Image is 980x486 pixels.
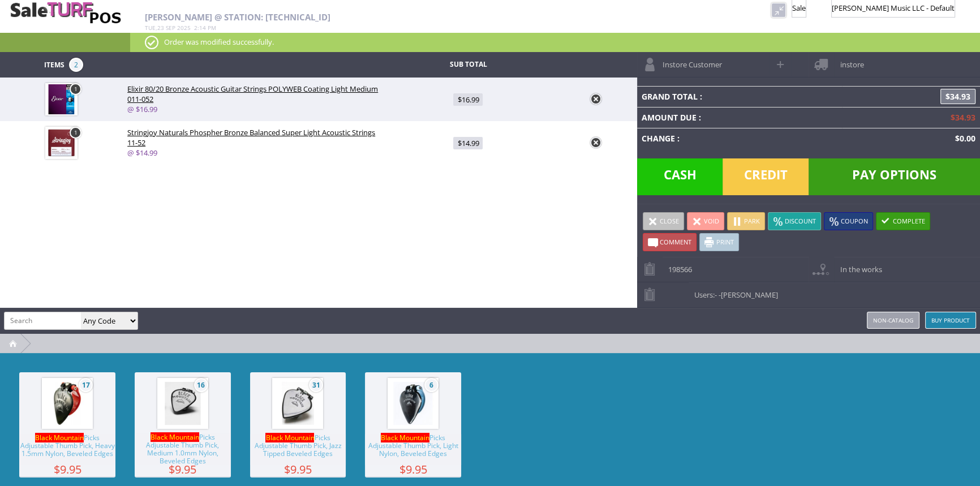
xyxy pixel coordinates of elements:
[19,434,115,465] span: Picks Adjustable Thumb Pick, Heavy 1.5mm Nylon, Beveled Edges
[727,212,765,230] a: Park
[637,107,842,128] td: Amount Due :
[768,212,821,230] a: Discount
[69,58,83,72] span: 2
[309,378,323,392] span: 31
[145,12,635,22] h2: [PERSON_NAME] @ Station: [TECHNICAL_ID]
[663,257,692,274] span: 198566
[79,378,93,392] span: 17
[177,24,191,32] span: 2025
[250,434,346,465] span: Picks Adjustable Thumb Pick, Jazz Tipped Beveled Edges
[687,212,724,230] a: Void
[145,36,965,48] p: Order was modified successfully.
[809,158,980,195] span: Pay Options
[719,290,778,300] span: -[PERSON_NAME]
[145,24,216,32] span: , :
[657,52,722,70] span: Instore Customer
[689,282,778,300] span: Users:
[194,24,197,32] span: 2
[19,465,115,474] span: $9.95
[70,127,81,139] a: 1
[166,24,175,32] span: Sep
[157,24,164,32] span: 23
[365,434,461,465] span: Picks Adjustable Thumb Pick, Light Nylon, Beveled Edges
[35,433,84,442] span: Black Mountain
[127,104,157,114] a: @ $16.99
[127,127,375,148] span: Stringjoy Naturals Phospher Bronze Balanced Super Light Acoustic Strings 11-52
[199,24,206,32] span: 14
[834,52,863,70] span: instore
[715,290,717,300] span: -
[867,312,919,329] a: Non-catalog
[946,112,975,123] span: $34.93
[699,233,739,251] a: Print
[365,465,461,474] span: $9.95
[194,378,208,392] span: 16
[940,89,975,104] span: $34.93
[925,312,976,329] a: Buy Product
[643,212,684,230] a: Close
[208,24,216,32] span: pm
[127,148,157,158] a: @ $14.99
[453,93,483,106] span: $16.99
[265,433,314,442] span: Black Mountain
[382,58,554,72] td: Sub Total
[637,158,723,195] span: Cash
[381,433,429,442] span: Black Mountain
[135,433,231,465] span: Picks Adjustable Thumb Pick, Medium 1.0mm Nylon, Beveled Edges
[44,58,65,70] span: Items
[127,84,378,104] span: Elixir 80/20 Bronze Acoustic Guitar Strings POLYWEB Coating Light Medium 011-052
[151,432,199,442] span: Black Mountain
[453,137,483,149] span: $14.99
[135,465,231,474] span: $9.95
[834,257,882,274] span: In the works
[876,212,930,230] a: Complete
[70,83,81,95] a: 1
[660,238,691,246] span: Comment
[250,465,346,474] span: $9.95
[824,212,873,230] a: Coupon
[5,312,81,329] input: Search
[637,86,842,107] td: Grand Total :
[951,133,975,144] span: $0.00
[723,158,809,195] span: Credit
[424,378,439,392] span: 6
[637,128,842,149] td: Change :
[145,24,156,32] span: Tue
